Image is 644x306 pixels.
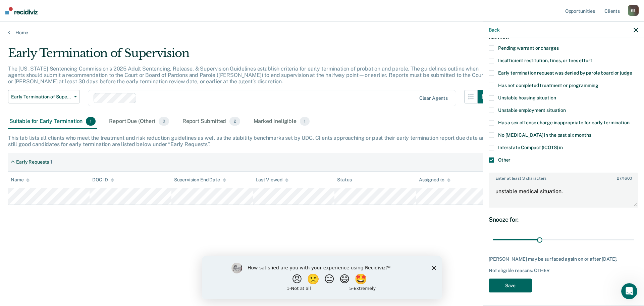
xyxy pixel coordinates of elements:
[11,177,30,183] div: Name
[489,182,638,207] textarea: unstable medical situation.
[489,256,638,262] div: [PERSON_NAME] may be surfaced again on or after [DATE].
[5,7,38,14] img: Recidiviz
[498,107,566,113] span: Unstable employment situation
[252,114,311,129] div: Marked Ineligible
[11,94,71,100] span: Early Termination of Supervision
[419,177,450,183] div: Assigned to
[92,177,114,183] div: DOC ID
[174,177,226,183] div: Supervision End Date
[498,95,556,100] span: Unstable housing situation
[8,65,485,85] p: The [US_STATE] Sentencing Commission’s 2025 Adult Sentencing, Release, & Supervision Guidelines e...
[8,114,97,129] div: Suitable for Early Termination
[50,159,52,165] div: 1
[256,177,288,183] div: Last Viewed
[489,267,638,273] div: Not eligible reasons: OTHER
[8,30,636,36] a: Home
[8,135,636,147] div: This tab lists all clients who meet the treatment and risk reduction guidelines as well as the st...
[229,117,240,126] span: 2
[498,82,598,88] span: Has not completed treatment or programming
[498,157,511,162] span: Other
[86,117,96,126] span: 1
[202,256,442,299] iframe: Survey by Kim from Recidiviz
[489,173,638,180] label: Enter at least 3 characters
[628,5,639,16] div: K B
[621,283,637,299] iframe: Intercom live chat
[498,132,591,137] span: No [MEDICAL_DATA] in the past six months
[498,70,632,75] span: Early termination request was denied by parole board or judge
[181,114,241,129] div: Report Submitted
[617,176,632,180] span: / 1600
[337,177,352,183] div: Status
[498,144,563,150] span: Interstate Compact (ICOTS) in
[617,176,622,180] span: 27
[489,216,638,223] div: Snooze for:
[498,57,592,63] span: Insufficient restitution, fines, or fees effort
[8,46,491,65] div: Early Termination of Supervision
[108,114,170,129] div: Report Due (Other)
[419,95,448,101] div: Clear agents
[498,120,630,125] span: Has a sex offense charge inappropriate for early termination
[498,45,558,50] span: Pending warrant or charges
[300,117,310,126] span: 1
[489,27,499,33] button: Back
[489,278,532,292] button: Save
[159,117,169,126] span: 0
[16,159,49,165] div: Early Requests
